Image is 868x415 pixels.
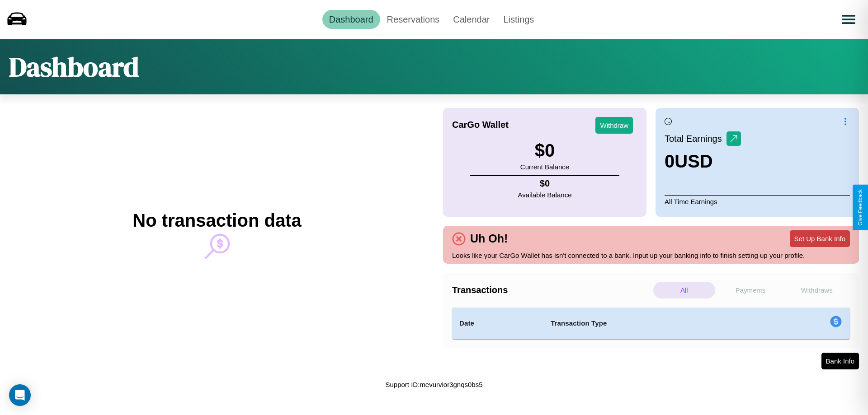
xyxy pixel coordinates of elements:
[821,353,859,369] button: Bank Info
[665,131,726,147] p: Total Earnings
[452,285,651,295] h4: Transactions
[452,120,509,130] h4: CarGo Wallet
[595,117,633,134] button: Withdraw
[9,48,139,85] h1: Dashboard
[446,10,496,29] a: Calendar
[665,195,850,208] p: All Time Earnings
[385,378,482,391] p: Support ID: mevurvior3gnqs0bs5
[520,140,569,161] h3: $ 0
[132,210,301,231] h2: No transaction data
[665,151,741,172] h3: 0 USD
[518,178,572,189] h4: $ 0
[452,249,850,261] p: Looks like your CarGo Wallet has isn't connected to a bank. Input up your banking info to finish ...
[380,10,447,29] a: Reservations
[466,232,512,245] h4: Uh Oh!
[653,282,715,298] p: All
[857,189,863,226] div: Give Feedback
[790,230,850,247] button: Set Up Bank Info
[459,318,536,329] h4: Date
[518,189,572,201] p: Available Balance
[452,308,850,339] table: simple table
[786,282,848,298] p: Withdraws
[551,318,756,329] h4: Transaction Type
[520,161,569,173] p: Current Balance
[836,7,861,32] button: Open menu
[496,10,541,29] a: Listings
[720,282,782,298] p: Payments
[9,384,31,406] div: Open Intercom Messenger
[322,10,380,29] a: Dashboard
